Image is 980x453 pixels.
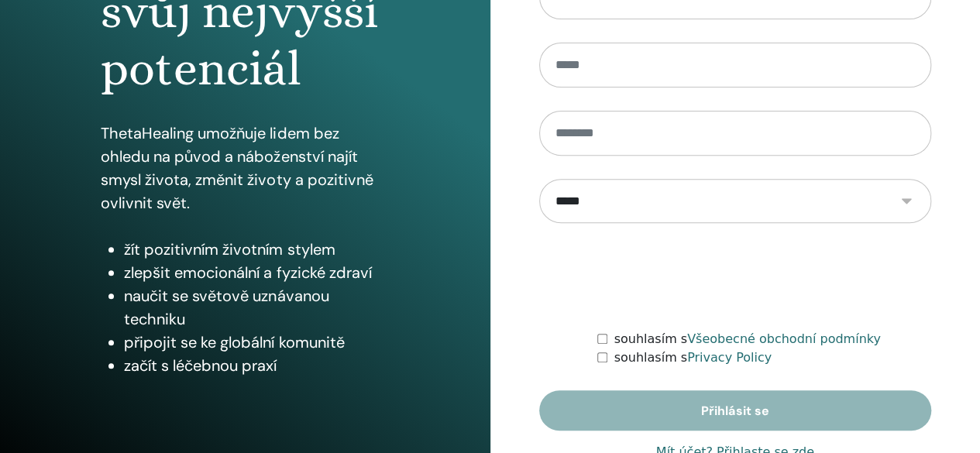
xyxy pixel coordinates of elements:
[124,331,389,354] li: připojit se ke globální komunitě
[617,246,853,307] iframe: reCAPTCHA
[614,348,772,367] label: souhlasím s
[101,122,389,214] p: ThetaHealing umožňuje lidem bez ohledu na původ a náboženství najít smysl života, změnit životy a...
[614,330,880,348] label: souhlasím s
[124,354,389,377] li: začít s léčebnou praxí
[687,331,881,346] a: Všeobecné obchodní podmínky
[124,284,389,331] li: naučit se světově uznávanou techniku
[124,238,389,261] li: žít pozitivním životním stylem
[687,350,772,365] a: Privacy Policy
[124,261,389,284] li: zlepšit emocionální a fyzické zdraví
